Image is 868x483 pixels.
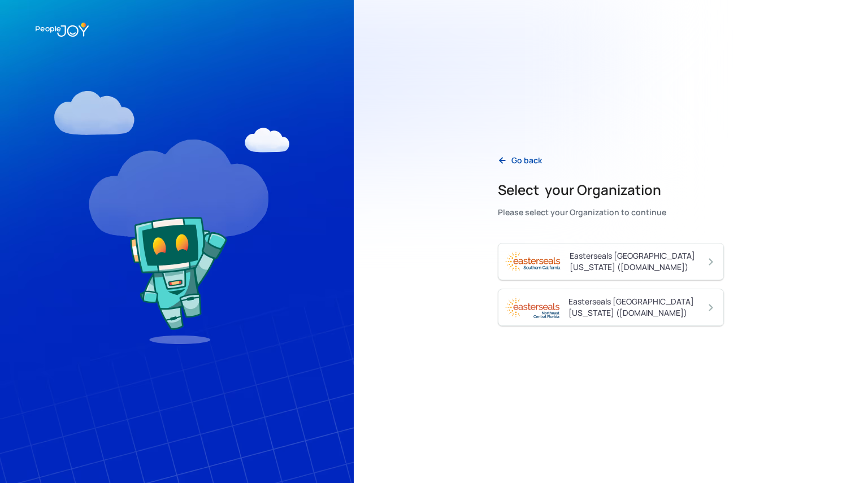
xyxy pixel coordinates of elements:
a: Go back [489,149,551,172]
div: Easterseals [GEOGRAPHIC_DATA][US_STATE] ([DOMAIN_NAME]) [570,250,705,273]
a: Easterseals [GEOGRAPHIC_DATA][US_STATE] ([DOMAIN_NAME]) [498,243,724,280]
div: Easterseals [GEOGRAPHIC_DATA][US_STATE] ([DOMAIN_NAME]) [568,296,705,319]
h2: Select your Organization [498,181,666,199]
div: Please select your Organization to continue [498,204,666,220]
a: Easterseals [GEOGRAPHIC_DATA][US_STATE] ([DOMAIN_NAME]) [498,289,724,326]
div: Go back [511,155,542,166]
